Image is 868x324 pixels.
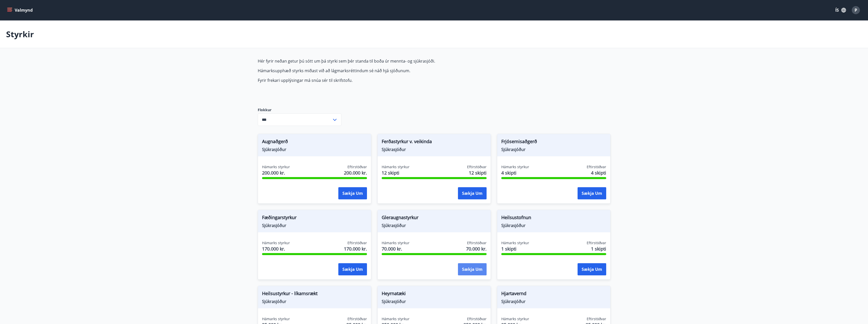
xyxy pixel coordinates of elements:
span: 4 skipti [501,169,529,176]
span: Hámarks styrkur [262,316,290,321]
span: Hámarks styrkur [382,240,410,245]
span: P [855,7,857,13]
span: Ferðastyrkur v. veikinda [382,138,487,147]
span: Frjósemisaðgerð [501,138,606,147]
span: Sjúkrasjóður [262,147,367,152]
span: 200.000 kr. [344,169,367,176]
span: 1 skipti [501,245,529,252]
span: Eftirstöðvar [467,316,487,321]
span: 200.000 kr. [262,169,290,176]
p: Hér fyrir neðan getur þú sótt um þá styrki sem þér standa til boða úr mennta- og sjúkrasjóði. [258,58,497,64]
span: Hámarks styrkur [501,316,529,321]
span: Heilsustyrkur - líkamsrækt [262,290,367,299]
span: Hámarks styrkur [382,316,410,321]
span: 170.000 kr. [344,245,367,252]
span: Eftirstöðvar [347,240,367,245]
span: Gleraugnastyrkur [382,214,487,223]
span: Fæðingarstyrkur [262,214,367,223]
button: Sækja um [458,187,487,199]
p: Hámarksupphæð styrks miðast við að lágmarksréttindum sé náð hjá sjóðunum. [258,68,497,73]
span: Eftirstöðvar [467,240,487,245]
span: Augnaðgerð [262,138,367,147]
span: Eftirstöðvar [587,316,606,321]
span: 70.000 kr. [382,245,410,252]
button: P [850,4,862,16]
span: Sjúkrasjóður [262,223,367,228]
p: Styrkir [6,29,34,40]
button: ÍS [833,6,849,15]
span: 70.000 kr. [466,245,487,252]
span: Eftirstöðvar [587,240,606,245]
span: 12 skipti [469,169,487,176]
span: Hámarks styrkur [501,164,529,169]
span: Eftirstöðvar [347,164,367,169]
span: 1 skipti [591,245,606,252]
span: 170.000 kr. [262,245,290,252]
span: Sjúkrasjóður [501,299,606,304]
button: Sækja um [338,187,367,199]
span: Eftirstöðvar [347,316,367,321]
span: Sjúkrasjóður [262,299,367,304]
label: Flokkur [258,107,341,112]
span: Hjartavernd [501,290,606,299]
span: Hámarks styrkur [262,240,290,245]
span: Sjúkrasjóður [382,299,487,304]
span: Eftirstöðvar [587,164,606,169]
span: Hámarks styrkur [501,240,529,245]
button: Sækja um [458,263,487,275]
span: Eftirstöðvar [467,164,487,169]
button: Sækja um [578,187,606,199]
span: Sjúkrasjóður [501,147,606,152]
span: 4 skipti [591,169,606,176]
button: Sækja um [338,263,367,275]
span: Heilsustofnun [501,214,606,223]
span: Sjúkrasjóður [501,223,606,228]
span: 12 skipti [382,169,410,176]
p: Fyrir frekari upplýsingar má snúa sér til skrifstofu. [258,78,497,83]
span: Sjúkrasjóður [382,223,487,228]
span: Heyrnatæki [382,290,487,299]
button: Sækja um [578,263,606,275]
button: menu [6,6,35,15]
span: Hámarks styrkur [382,164,410,169]
span: Sjúkrasjóður [382,147,487,152]
span: Hámarks styrkur [262,164,290,169]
